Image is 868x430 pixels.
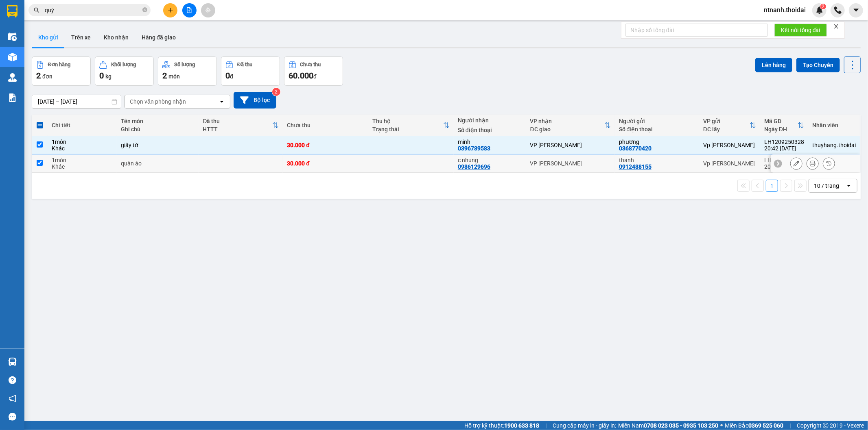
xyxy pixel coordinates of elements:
span: | [789,421,791,430]
div: 0396789583 [458,145,490,152]
div: 0368770420 [619,145,652,152]
div: Ngày ĐH [764,126,798,132]
span: Kết nối tổng đài [781,26,820,35]
div: VP nhận [530,118,604,124]
button: Trên xe [65,28,97,47]
div: Chưa thu [287,122,364,128]
span: đơn [42,73,52,80]
div: ĐC lấy [703,126,750,132]
button: caret-down [849,3,863,17]
div: 0912488155 [619,163,652,170]
button: Đơn hàng2đơn [32,56,91,86]
button: plus [163,3,177,17]
span: plus [168,7,173,13]
span: ⚪️ [720,424,723,427]
button: Tạo Chuyến [796,58,840,72]
button: Khối lượng0kg [95,56,154,86]
div: VP [PERSON_NAME] [530,160,611,167]
span: đ [313,73,317,80]
th: Toggle SortBy [699,115,760,136]
div: 30.000 đ [287,142,364,148]
div: 0986129696 [458,163,490,170]
span: copyright [823,423,829,428]
div: Số lượng [174,62,195,67]
div: Trạng thái [372,126,443,132]
th: Toggle SortBy [368,115,454,136]
div: phương [619,139,695,145]
th: Toggle SortBy [760,115,808,136]
input: Tìm tên, số ĐT hoặc mã đơn [45,6,141,15]
div: 20:42 [DATE] [764,145,804,152]
th: Toggle SortBy [526,115,615,136]
div: 1 món [52,139,112,145]
div: LH1209250327 [764,157,804,163]
span: close-circle [142,7,147,14]
span: | [545,421,547,430]
div: Vp [PERSON_NAME] [703,142,756,148]
span: file-add [186,7,192,13]
div: quàn áo [121,160,195,167]
span: message [9,413,16,421]
div: Vp [PERSON_NAME] [703,160,756,167]
div: Khác [52,163,112,170]
strong: 1900 633 818 [504,422,539,429]
img: warehouse-icon [8,33,17,41]
div: Thu hộ [372,118,443,124]
span: 0 [225,71,230,80]
span: aim [205,7,211,13]
div: Khác [52,145,112,152]
span: search [34,7,39,13]
button: file-add [182,3,197,17]
div: Đã thu [237,62,252,67]
input: Nhập số tổng đài [625,24,768,37]
span: ntnanh.thoidai [757,5,812,15]
span: 2 [822,4,824,9]
div: giấy tờ [121,142,195,148]
div: Số điện thoại [619,126,695,132]
svg: open [219,98,225,105]
button: aim [201,3,215,17]
span: question-circle [9,376,16,384]
button: Bộ lọc [234,92,276,109]
div: Mã GD [764,118,798,124]
img: warehouse-icon [8,358,17,366]
strong: 0369 525 060 [748,422,783,429]
span: close [833,24,839,29]
div: Khối lượng [111,62,136,67]
th: Toggle SortBy [199,115,283,136]
div: Ghi chú [121,126,195,132]
span: 60.000 [289,71,313,80]
button: Đã thu0đ [221,56,280,86]
sup: 2 [272,88,280,96]
div: Sửa đơn hàng [790,157,802,169]
div: LH1209250328 [764,139,804,145]
div: 10 / trang [814,182,839,190]
img: phone-icon [834,7,842,14]
img: icon-new-feature [816,7,823,14]
div: Nhân viên [812,122,856,128]
span: Miền Bắc [725,421,783,430]
div: 30.000 đ [287,160,364,167]
div: Chi tiết [52,122,112,128]
img: warehouse-icon [8,53,17,61]
button: Kho gửi [32,28,65,47]
div: Chọn văn phòng nhận [130,98,186,106]
span: 2 [162,71,167,80]
div: VP gửi [703,118,750,124]
div: 20:29 [DATE] [764,163,804,170]
span: caret-down [853,7,860,14]
img: logo-vxr [7,5,17,17]
button: Kết nối tổng đài [774,24,827,37]
strong: 0708 023 035 - 0935 103 250 [644,422,718,429]
div: Tên món [121,118,195,124]
div: thuyhang.thoidai [812,142,856,148]
div: c nhung [458,157,522,163]
div: Đã thu [203,118,272,124]
div: 1 món [52,157,112,163]
button: Chưa thu60.000đ [284,56,343,86]
span: món [168,73,180,80]
div: HTTT [203,126,272,132]
input: Select a date range. [32,95,121,108]
div: minh [458,139,522,145]
div: Số điện thoại [458,127,522,133]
